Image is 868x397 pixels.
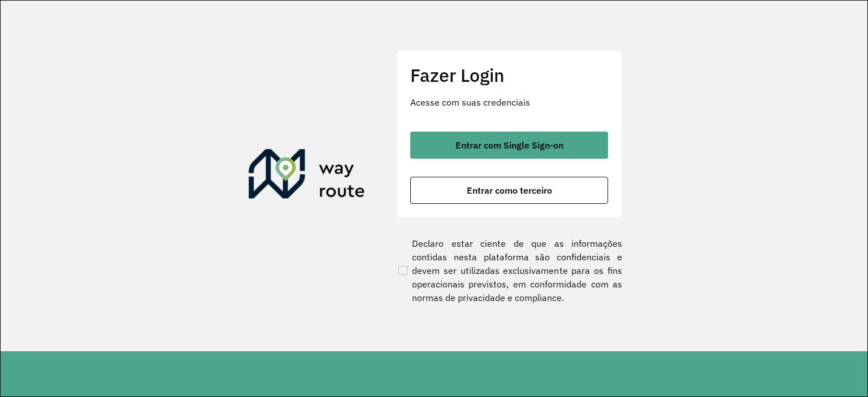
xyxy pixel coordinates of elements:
button: button [410,177,608,204]
p: Acesse com suas credenciais [410,95,608,109]
span: Entrar com Single Sign-on [455,141,563,150]
button: button [410,132,608,159]
label: Declaro estar ciente de que as informações contidas nesta plataforma são confidenciais e devem se... [396,237,622,304]
span: Entrar como terceiro [467,186,552,195]
h2: Fazer Login [410,64,608,86]
img: Roteirizador AmbevTech [249,149,365,203]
